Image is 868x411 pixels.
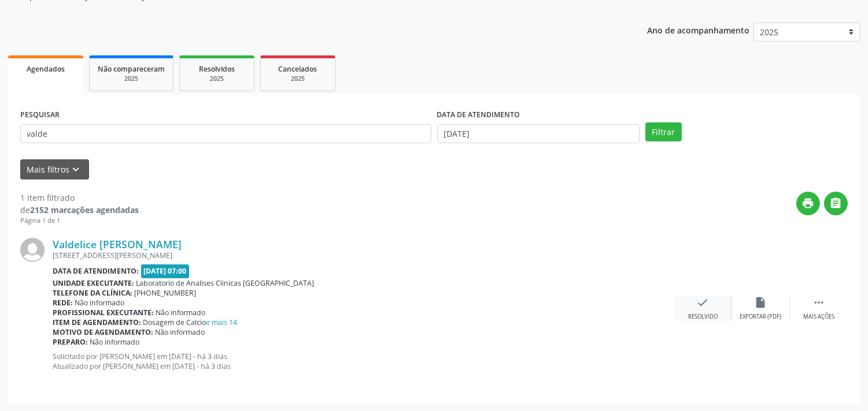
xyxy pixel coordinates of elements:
[20,192,139,204] div: 1 item filtrado
[20,159,89,180] button: Mais filtroskeyboard_arrow_down
[437,124,640,144] input: Selecione um intervalo
[75,298,125,308] span: Não informado
[53,298,73,308] b: Rede:
[53,308,154,317] b: Profissional executante:
[53,317,141,327] b: Item de agendamento:
[53,352,674,371] p: Solicitado por [PERSON_NAME] em [DATE] - há 3 dias Atualizado por [PERSON_NAME] em [DATE] - há 3 ...
[740,313,782,321] div: Exportar (PDF)
[136,278,315,288] span: Laboratorio de Analises Clinicas [GEOGRAPHIC_DATA]
[90,337,140,347] span: Não informado
[53,266,139,276] b: Data de atendimento:
[53,278,134,288] b: Unidade executante:
[645,122,682,142] button: Filtrar
[206,317,238,327] a: e mais 14
[53,327,153,337] b: Motivo de agendamento:
[20,238,45,262] img: img
[824,192,848,215] button: 
[53,337,88,347] b: Preparo:
[53,238,182,251] a: Valdelice [PERSON_NAME]
[70,163,83,176] i: keyboard_arrow_down
[697,296,710,309] i: check
[279,64,317,74] span: Cancelados
[688,313,718,321] div: Resolvido
[796,192,820,215] button: print
[156,308,206,317] span: Não informado
[20,106,60,124] label: PESQUISAR
[802,197,815,210] i: print
[830,197,843,210] i: 
[188,74,246,83] div: 2025
[156,327,205,337] span: Não informado
[98,74,165,83] div: 2025
[30,204,139,215] strong: 2152 marcações agendadas
[269,74,327,83] div: 2025
[27,64,65,74] span: Agendados
[437,106,520,124] label: DATA DE ATENDIMENTO
[803,313,834,321] div: Mais ações
[98,64,165,74] span: Não compareceram
[143,317,238,327] span: Dosagem de Calcio
[199,64,235,74] span: Resolvidos
[20,124,431,144] input: Nome, CNS
[20,216,139,226] div: Página 1 de 1
[755,296,767,309] i: insert_drive_file
[141,264,190,278] span: [DATE] 07:00
[53,251,674,260] div: [STREET_ADDRESS][PERSON_NAME]
[20,204,139,216] div: de
[53,288,132,298] b: Telefone da clínica:
[647,23,749,37] p: Ano de acompanhamento
[135,288,197,298] span: [PHONE_NUMBER]
[812,296,825,309] i: 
